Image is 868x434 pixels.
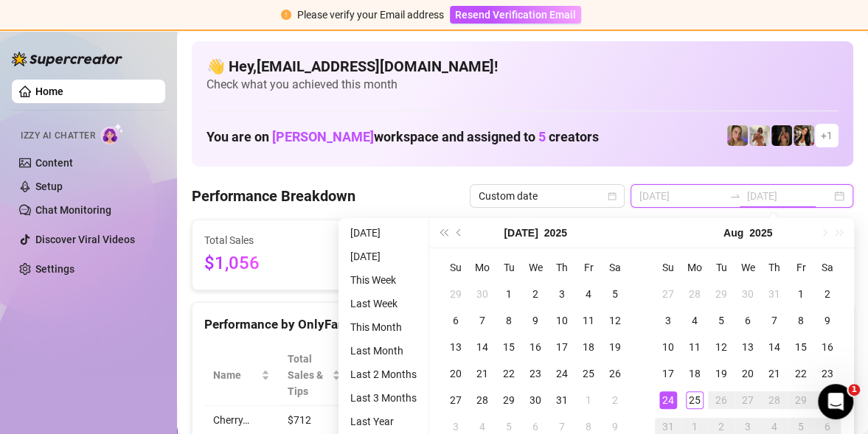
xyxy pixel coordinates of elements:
input: End date [747,188,831,204]
td: 2025-07-26 [602,360,628,387]
td: 2025-07-17 [549,334,575,360]
td: 2025-07-10 [549,307,575,334]
td: 2025-07-31 [549,387,575,413]
td: 2025-08-06 [735,307,761,334]
li: This Week [344,271,423,289]
div: 27 [659,285,677,303]
td: 2025-08-07 [761,307,788,334]
div: 27 [739,391,757,409]
h4: 👋 Hey, [EMAIL_ADDRESS][DOMAIN_NAME] ! [206,56,839,77]
td: 2025-07-02 [522,281,549,307]
div: 9 [819,312,836,329]
td: 2025-07-23 [522,360,549,387]
td: 2025-07-19 [602,334,628,360]
th: Su [442,254,469,281]
td: 2025-07-27 [655,281,681,307]
li: [DATE] [344,224,423,242]
td: 2025-07-16 [522,334,549,360]
button: Choose a year [544,218,567,248]
th: Su [655,254,681,281]
span: Izzy AI Chatter [21,129,95,143]
span: Resend Verification Email [455,9,576,21]
td: 2025-08-13 [735,334,761,360]
td: 2025-08-01 [575,387,602,413]
td: 2025-07-08 [496,307,522,334]
span: Check what you achieved this month [206,77,839,93]
a: Discover Viral Videos [35,234,135,245]
div: 24 [553,365,571,382]
div: 22 [500,365,518,382]
td: 2025-07-28 [469,387,496,413]
th: Mo [681,254,708,281]
td: 2025-07-31 [761,281,788,307]
td: 2025-07-29 [496,387,522,413]
div: 6 [447,312,465,329]
th: Th [549,254,575,281]
td: 2025-07-24 [549,360,575,387]
div: 7 [765,312,783,329]
td: 2025-07-05 [602,281,628,307]
th: Name [204,345,279,406]
div: 3 [553,285,571,303]
td: 2025-07-04 [575,281,602,307]
div: 14 [473,338,491,356]
div: 18 [686,365,704,382]
div: 11 [580,312,597,329]
span: Custom date [479,185,616,207]
th: We [522,254,549,281]
td: 2025-08-30 [814,387,841,413]
div: 15 [500,338,518,356]
td: 2025-07-28 [681,281,708,307]
td: 2025-07-09 [522,307,549,334]
td: 2025-07-27 [442,387,469,413]
div: 14 [765,338,783,356]
div: 11 [686,338,704,356]
td: 2025-07-11 [575,307,602,334]
li: Last Year [344,413,423,430]
a: Content [35,157,73,169]
span: calendar [608,192,617,200]
button: Choose a month [504,218,538,248]
div: 27 [447,391,465,409]
div: 21 [765,365,783,382]
td: 2025-08-26 [708,387,735,413]
li: Last 3 Months [344,389,423,407]
div: 10 [553,312,571,329]
td: 2025-07-12 [602,307,628,334]
td: 2025-08-11 [681,334,708,360]
div: 26 [606,365,624,382]
td: 2025-08-27 [735,387,761,413]
div: 16 [819,338,836,356]
td: 2025-07-29 [708,281,735,307]
td: 2025-07-30 [522,387,549,413]
th: We [735,254,761,281]
iframe: Intercom live chat [818,384,853,419]
td: 2025-08-23 [814,360,841,387]
span: exclamation-circle [281,10,291,20]
button: Resend Verification Email [450,6,581,24]
td: 2025-07-07 [469,307,496,334]
td: 2025-06-30 [469,281,496,307]
span: 5 [538,129,546,144]
div: 13 [739,338,757,356]
th: Mo [469,254,496,281]
td: 2025-08-28 [761,387,788,413]
div: 20 [739,365,757,382]
div: 21 [473,365,491,382]
img: logo-BBDzfeDw.svg [12,52,122,66]
a: Setup [35,181,63,192]
div: 23 [819,365,836,382]
td: 2025-08-08 [788,307,814,334]
div: 13 [447,338,465,356]
th: Tu [496,254,522,281]
div: 3 [659,312,677,329]
div: 25 [580,365,597,382]
div: 1 [580,391,597,409]
div: 28 [686,285,704,303]
td: 2025-08-12 [708,334,735,360]
div: 2 [527,285,544,303]
div: 5 [712,312,730,329]
td: 2025-08-14 [761,334,788,360]
img: the_bohema [771,125,792,146]
div: 1 [792,285,810,303]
